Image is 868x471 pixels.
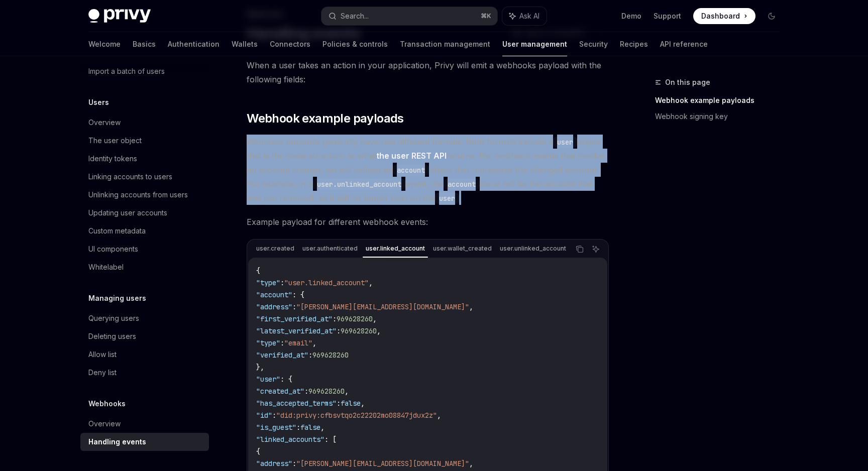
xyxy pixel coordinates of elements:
span: : [292,459,296,468]
div: Allow list [88,348,117,361]
a: Custom metadata [80,222,209,240]
span: "is_guest" [256,423,296,432]
h5: Webhooks [88,398,126,410]
span: When a user takes an action in your application, Privy will emit a webhooks payload with the foll... [247,58,609,86]
span: ⌘ K [481,12,491,20]
button: Copy the contents from the code block [573,243,586,256]
span: { [256,447,260,456]
a: UI components [80,240,209,258]
a: Handling events [80,433,209,451]
a: the user REST API [376,151,447,161]
div: user.wallet_created [430,243,495,255]
a: Recipes [620,32,648,56]
span: "user" [256,375,280,384]
div: Unlinking accounts from users [88,189,188,201]
div: Custom metadata [88,225,146,237]
code: user [435,193,459,204]
div: The user object [88,135,142,147]
a: Identity tokens [80,150,209,168]
span: , [437,411,441,420]
span: , [373,314,377,323]
span: Dashboard [701,11,740,21]
span: : [272,411,276,420]
div: Handling events [88,436,146,448]
span: Example payload for different webhook events: [247,215,609,229]
div: user.authenticated [299,243,361,255]
img: dark logo [88,9,151,23]
a: API reference [660,32,708,56]
span: "account" [256,290,292,299]
a: Dashboard [693,8,755,24]
span: , [377,326,381,335]
span: 969628260 [337,314,373,323]
span: "did:privy:cfbsvtqo2c22202mo08847jdux2z" [276,411,437,420]
span: : [304,387,308,396]
div: Deleting users [88,330,136,342]
a: Overview [80,415,209,433]
a: Transaction management [400,32,490,56]
div: Overview [88,116,121,129]
span: , [320,423,324,432]
span: 969628260 [312,350,349,360]
span: { [256,266,260,275]
span: , [312,338,316,347]
a: Linking accounts to users [80,168,209,186]
span: , [469,302,473,311]
a: Security [579,32,608,56]
h5: Users [88,96,109,108]
span: "created_at" [256,387,304,396]
a: Connectors [270,32,310,56]
a: Wallets [232,32,258,56]
a: Webhook signing key [655,108,788,125]
a: Whitelabel [80,258,209,276]
span: }, [256,363,264,372]
div: user.unlinked_account [497,243,569,255]
div: Search... [341,10,369,22]
a: Overview [80,113,209,132]
span: "address" [256,302,292,311]
span: : [333,314,337,323]
code: user [553,137,577,148]
span: Webhook payloads generally have two different formats. Both formats include a object that is the ... [247,135,609,205]
span: false [341,399,361,408]
div: Whitelabel [88,261,124,273]
div: Deny list [88,367,117,379]
a: The user object [80,132,209,150]
div: user.linked_account [363,243,428,255]
a: Demo [621,11,641,21]
span: "has_accepted_terms" [256,399,337,408]
div: Querying users [88,312,139,324]
div: Overview [88,418,121,430]
div: Linking accounts to users [88,171,172,183]
span: , [469,459,473,468]
span: 969628260 [341,326,377,335]
div: user.created [253,243,297,255]
code: account [444,179,480,190]
a: Policies & controls [322,32,388,56]
span: : [296,423,300,432]
span: "[PERSON_NAME][EMAIL_ADDRESS][DOMAIN_NAME]" [296,459,469,468]
span: : { [292,290,304,299]
span: , [369,278,373,287]
span: "latest_verified_at" [256,326,337,335]
a: Deleting users [80,327,209,345]
a: Welcome [88,32,121,56]
code: user.unlinked_account [313,179,405,190]
a: Unlinking accounts from users [80,186,209,204]
span: : [337,326,341,335]
span: : [ [324,435,337,444]
a: Support [654,11,681,21]
span: On this page [665,76,710,88]
span: : [337,399,341,408]
code: account [393,165,429,176]
span: : [308,350,312,360]
span: "first_verified_at" [256,314,333,323]
span: "verified_at" [256,350,308,360]
span: "address" [256,459,292,468]
a: Webhook example payloads [655,92,788,108]
span: 969628260 [308,387,345,396]
div: UI components [88,243,138,255]
span: : [292,302,296,311]
span: : [280,278,284,287]
h5: Managing users [88,292,146,304]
